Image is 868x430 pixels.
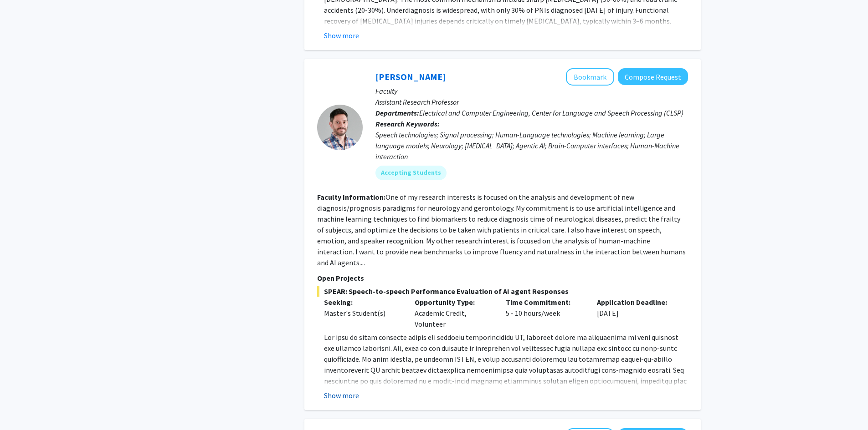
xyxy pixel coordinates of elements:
[317,192,385,202] b: Faculty Information:
[408,297,499,329] div: Academic Credit, Volunteer
[324,390,359,401] button: Show more
[618,68,688,85] button: Compose Request to Laureano Moro-Velazquez
[324,308,401,319] div: Master's Student(s)
[324,297,401,308] p: Seeking:
[375,96,688,107] p: Assistant Research Professor
[317,286,688,297] span: SPEAR: Speech-to-speech Performance Evaluation of AI agent Responses
[317,273,688,283] p: Open Projects
[375,108,419,117] b: Departments:
[375,86,688,96] p: Faculty
[566,68,614,86] button: Add Laureano Moro-Velazquez to Bookmarks
[506,297,583,308] p: Time Commitment:
[499,297,590,329] div: 5 - 10 hours/week
[375,71,446,82] a: [PERSON_NAME]
[324,30,359,41] button: Show more
[375,129,688,162] div: Speech technologies; Signal processing; Human-Language technologies; Machine learning; Large lang...
[7,389,39,423] iframe: Chat
[375,119,440,128] b: Research Keywords:
[375,166,447,180] mat-chip: Accepting Students
[590,297,681,329] div: [DATE]
[415,297,492,308] p: Opportunity Type:
[597,297,674,308] p: Application Deadline:
[419,108,683,117] span: Electrical and Computer Engineering, Center for Language and Speech Processing (CLSP)
[317,192,686,267] fg-read-more: One of my research interests is focused on the analysis and development of new diagnosis/prognosi...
